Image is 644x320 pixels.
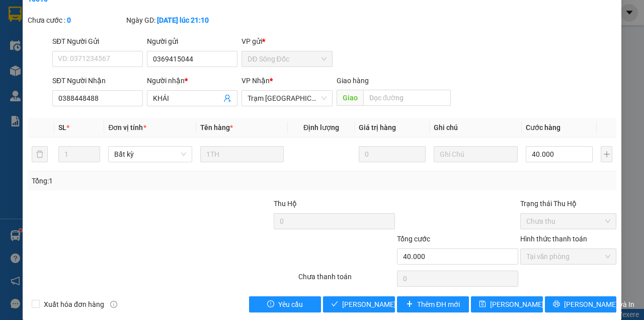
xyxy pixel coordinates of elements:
[157,16,209,24] b: [DATE] lúc 21:10
[331,300,338,308] span: check
[116,65,200,79] div: 60.000
[297,271,396,289] div: Chưa thanh toán
[116,68,130,78] span: CC :
[397,296,469,312] button: plusThêm ĐH mới
[249,296,321,312] button: exclamation-circleYêu cầu
[40,299,108,310] span: Xuất hóa đơn hàng
[9,9,111,33] div: Trạm [GEOGRAPHIC_DATA]
[479,300,486,308] span: save
[28,15,124,26] div: Chưa cước :
[526,214,610,229] span: Chưa thu
[434,146,517,162] input: Ghi Chú
[336,77,368,85] span: Giao hàng
[303,123,339,132] span: Định lượng
[242,36,332,47] div: VP gửi
[397,235,430,243] span: Tổng cước
[490,299,555,310] span: [PERSON_NAME] đổi
[52,36,143,47] div: SĐT Người Gửi
[200,146,284,162] input: VD: Bàn, Ghế
[552,300,559,308] span: printer
[242,77,270,85] span: VP Nhận
[118,9,199,33] div: Trạm Sông Đốc
[417,299,460,310] span: Thêm ĐH mới
[114,147,186,162] span: Bất kỳ
[200,123,233,132] span: Tên hàng
[9,10,24,20] span: Gửi:
[525,123,560,132] span: Cước hàng
[359,123,396,132] span: Giá trị hàng
[342,299,478,310] span: [PERSON_NAME] và [PERSON_NAME] hàng
[601,146,612,162] button: plus
[471,296,543,312] button: save[PERSON_NAME] đổi
[336,90,363,106] span: Giao
[32,146,48,162] button: delete
[520,235,587,243] label: Hình thức thanh toán
[267,300,274,308] span: exclamation-circle
[406,300,413,308] span: plus
[526,249,610,264] span: Tại văn phòng
[58,123,66,132] span: SL
[323,296,395,312] button: check[PERSON_NAME] và [PERSON_NAME] hàng
[52,75,143,86] div: SĐT Người Nhận
[248,51,326,67] span: DĐ Sông Đốc
[108,123,146,132] span: Đơn vị tính
[430,118,521,138] th: Ghi chú
[363,90,450,106] input: Dọc đường
[223,94,231,102] span: user-add
[67,16,71,24] b: 0
[520,198,616,209] div: Trạng thái Thu Hộ
[563,299,634,310] span: [PERSON_NAME] và In
[274,200,297,208] span: Thu Hộ
[118,45,199,59] div: 0943042221
[248,91,326,106] span: Trạm Sài Gòn
[126,15,223,26] div: Ngày GD:
[32,175,250,186] div: Tổng: 1
[110,301,117,308] span: info-circle
[544,296,616,312] button: printer[PERSON_NAME] và In
[118,10,142,20] span: Nhận:
[359,146,426,162] input: 0
[147,36,237,47] div: Người gửi
[147,75,237,86] div: Người nhận
[118,33,199,45] div: NGUYỆN
[278,299,303,310] span: Yêu cầu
